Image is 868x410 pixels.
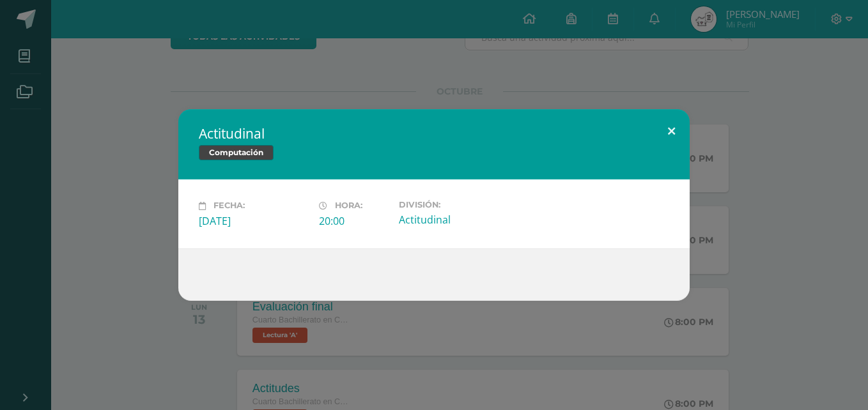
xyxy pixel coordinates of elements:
[335,201,362,211] span: Hora:
[213,201,245,211] span: Fecha:
[653,109,690,153] button: Close (Esc)
[399,213,509,227] div: Actitudinal
[199,125,669,142] h2: Actitudinal
[199,214,309,228] div: [DATE]
[399,200,509,209] label: División:
[199,145,274,160] span: Computación
[319,214,389,228] div: 20:00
